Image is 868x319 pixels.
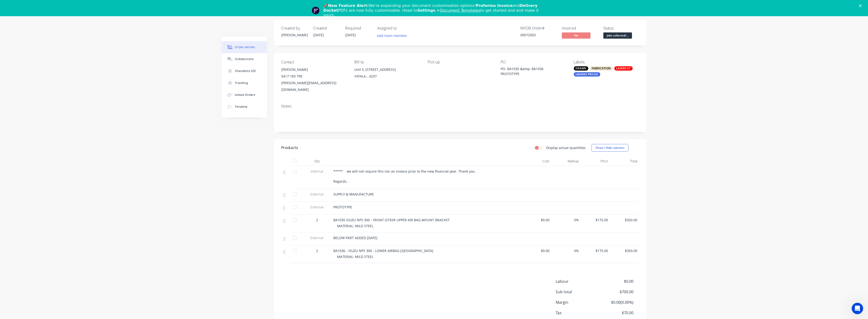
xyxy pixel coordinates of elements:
[316,217,318,222] span: 2
[501,60,566,64] div: PO
[235,69,256,73] div: Checklists 0/0
[598,299,633,305] span: $0.00 ( 0.00 %)
[316,248,318,253] span: 2
[591,144,628,152] button: Show / Hide columns
[333,192,374,196] span: SUPPLY & MANUFACTURE
[222,41,267,53] button: Order details
[612,248,638,253] span: $350.00
[281,26,308,31] div: Created by
[235,93,256,97] div: Linked Orders
[583,248,608,253] span: $175.00
[524,217,550,222] span: $0.00
[281,80,347,93] div: [PERSON_NAME][EMAIL_ADDRESS][DOMAIN_NAME]
[603,32,632,40] button: jobs collected/...
[598,278,633,284] span: $0.00
[281,66,347,93] div: [PERSON_NAME]0417 183 790[PERSON_NAME][EMAIL_ADDRESS][DOMAIN_NAME]
[554,248,579,253] span: 0%
[417,8,480,13] b: Settings >
[328,3,369,8] b: New Feature Alert:
[354,66,420,82] div: Unit 5, [STREET_ADDRESS]YATALA, , 4207
[312,7,319,14] img: Profile image for Team
[313,33,324,37] span: [DATE]
[235,45,255,49] div: Order details
[574,66,588,71] div: DRAWN
[859,4,864,7] div: Close
[235,105,248,109] div: Timeline
[598,310,633,316] span: $70.00
[598,289,633,295] span: $700.00
[522,156,552,166] div: Cost
[556,310,598,316] span: Tax
[354,66,420,73] div: Unit 5, [STREET_ADDRESS]
[354,73,420,80] div: YATALA, , 4207
[333,205,352,209] span: PROTOTYPE
[345,26,371,31] div: Required
[323,3,538,13] b: Delivery Docket
[333,248,433,253] span: BA1036 - ISUZU NPS 300 - LOWER AIRBAG [GEOGRAPHIC_DATA]
[375,32,410,39] button: Add team member
[520,32,556,37] div: 00072003
[852,303,863,314] iframe: Intercom live chat
[583,217,608,222] span: $175.00
[476,3,512,8] b: Proforma Invoice
[305,205,329,210] span: External
[345,33,356,37] span: [DATE]
[556,289,598,295] span: Sub total
[603,32,632,38] span: jobs collected/...
[554,217,579,222] span: 0%
[556,299,598,305] span: Margin
[222,89,267,101] button: Linked Orders
[333,218,450,222] span: BA1035 ISUZU NPS 300 - FRONT (STEER UPPER AIR BAG MOUNT BRACKET
[552,156,581,166] div: Markup
[614,66,633,71] div: LASERCUT
[562,32,591,38] span: No
[281,145,298,151] div: Products
[222,101,267,113] button: Timeline
[281,60,347,64] div: Contact
[428,60,493,64] div: Pick up
[281,66,347,73] div: [PERSON_NAME]
[524,248,550,253] span: $0.00
[603,26,639,31] div: Status
[590,66,613,71] div: FABRICATION
[333,236,377,240] span: BELOW PART ADDED [DATE]
[546,145,586,150] label: Display actual quantities
[612,217,638,222] span: $350.00
[440,8,480,13] a: Document Templates
[556,278,598,284] span: Labour
[313,26,340,31] div: Created
[377,32,410,39] button: Add team member
[305,192,329,197] span: External
[610,156,639,166] div: Total
[222,65,267,77] button: Checklists 0/0
[281,32,308,37] div: [PERSON_NAME]
[337,224,373,228] span: MATERIAL: MILD STEEL
[281,104,639,108] div: Notes
[562,26,598,31] div: Invoiced
[333,169,476,184] span: ***** we will not require this nor an invoice prior to the new financial year. Thank you. Regards,
[235,81,248,85] div: Tracking
[323,3,549,18] div: 🚀 We're expanding your document customisation options! and PDFs are now fully customisable. Head ...
[235,57,254,61] div: Collaborate
[222,53,267,65] button: Collaborate
[377,26,425,31] div: Assigned to
[337,254,373,259] span: MATERIAL: MILD STEEL
[574,72,600,77] div: xMARKS PRICED
[354,60,420,64] div: Bill to
[501,66,560,76] div: PO- BA1035 &amp; BA1036 PROTOTYPE
[305,235,329,240] span: External
[281,73,347,80] div: 0417 183 790
[222,77,267,89] button: Tracking
[303,156,331,166] div: Qty
[574,60,639,64] div: Labels
[581,156,610,166] div: Price
[305,169,329,174] span: Internal
[520,26,556,31] div: MYOB Order #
